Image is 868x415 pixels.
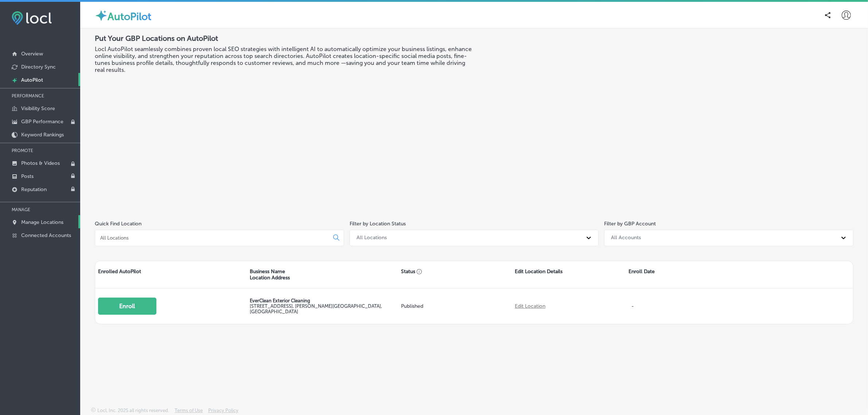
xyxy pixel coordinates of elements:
iframe: Locl: AutoPilot Overview [550,34,853,205]
p: Connected Accounts [21,232,71,238]
p: GBP Performance [21,119,63,125]
div: Business Name Location Address [247,261,398,288]
div: All Locations [357,235,387,241]
label: Filter by Location Status [350,221,406,227]
p: EverClean Exterior Cleaning [250,298,396,303]
img: fda3e92497d09a02dc62c9cd864e3231.png [12,11,52,25]
p: Directory Sync [21,64,56,70]
img: autopilot-icon [95,9,108,22]
p: Locl, Inc. 2025 all rights reserved. [97,408,169,413]
button: Enroll [98,298,156,315]
label: Filter by GBP Account [604,221,656,227]
p: Keyword Rankings [21,132,64,138]
a: Edit Location [515,303,545,309]
p: Published [401,303,509,309]
p: Photos & Videos [21,160,60,166]
p: Visibility Score [21,105,55,112]
div: Enrolled AutoPilot [95,261,247,288]
p: - [628,296,645,317]
h2: Put Your GBP Locations on AutoPilot [95,34,474,43]
div: All Accounts [611,235,641,241]
div: Enroll Date [626,261,739,288]
p: AutoPilot [21,77,43,83]
label: [STREET_ADDRESS] , [PERSON_NAME][GEOGRAPHIC_DATA], [GEOGRAPHIC_DATA] [250,303,382,314]
p: Reputation [21,186,47,193]
label: AutoPilot [108,11,151,23]
div: Status [398,261,512,288]
p: Manage Locations [21,219,63,225]
p: Overview [21,51,43,57]
label: Quick Find Location [95,221,141,227]
p: Posts [21,173,34,179]
div: Edit Location Details [512,261,626,288]
input: All Locations [100,234,327,241]
h3: Locl AutoPilot seamlessly combines proven local SEO strategies with intelligent AI to automatical... [95,46,474,73]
